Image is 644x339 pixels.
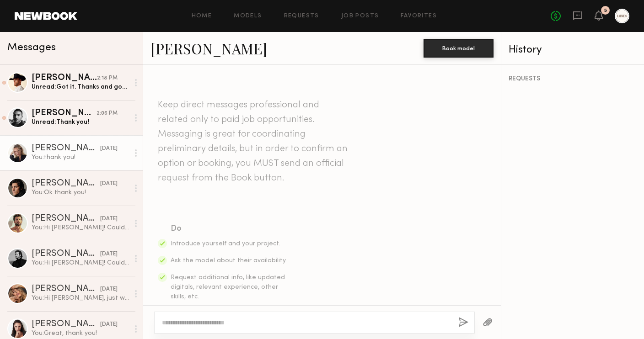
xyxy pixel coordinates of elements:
a: [PERSON_NAME] [150,38,267,58]
span: Ask the model about their availability. [171,258,287,264]
div: 5 [604,8,607,13]
div: [DATE] [100,144,118,153]
a: Models [234,13,262,19]
div: Do [171,222,288,235]
div: [PERSON_NAME] [32,74,97,83]
div: You: Hi [PERSON_NAME]! Could you send us three raw unedited selfies of you wearing sunglasses? Fr... [32,223,129,232]
a: Book model [424,44,494,52]
span: Messages [7,42,56,53]
a: Home [192,13,212,19]
span: Introduce yourself and your project. [171,241,280,247]
div: Unread: Got it. Thanks and good luck! [32,83,129,91]
a: Favorites [401,13,437,19]
div: [DATE] [100,285,118,294]
div: [PERSON_NAME] [32,249,100,259]
div: [DATE] [100,180,118,188]
div: [PERSON_NAME] [32,144,100,153]
div: [PERSON_NAME] [32,214,100,223]
header: Keep direct messages professional and related only to paid job opportunities. Messaging is great ... [158,98,350,185]
div: You: Hi [PERSON_NAME], just wanted to reach out one last time - are you able to send us those sel... [32,294,129,302]
div: [PERSON_NAME] [32,285,100,294]
div: REQUESTS [509,76,637,82]
div: [PERSON_NAME] [32,109,97,118]
button: Book model [424,39,494,58]
div: 2:18 PM [97,74,118,83]
div: [DATE] [100,250,118,259]
div: 2:06 PM [97,109,118,118]
div: You: thank you! [32,153,129,162]
div: Unread: Thank you! [32,118,129,127]
div: You: Hi [PERSON_NAME]! Could you send us three raw unedited selfies of you wearing sunglasses? Fr... [32,259,129,267]
a: Requests [284,13,319,19]
div: [DATE] [100,320,118,329]
div: [PERSON_NAME] [32,179,100,188]
div: You: Ok thank you! [32,188,129,197]
a: Job Posts [341,13,379,19]
div: History [509,45,637,55]
div: [PERSON_NAME] [32,320,100,329]
div: You: Great, thank you! [32,329,129,338]
div: [DATE] [100,215,118,223]
span: Request additional info, like updated digitals, relevant experience, other skills, etc. [171,275,285,300]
